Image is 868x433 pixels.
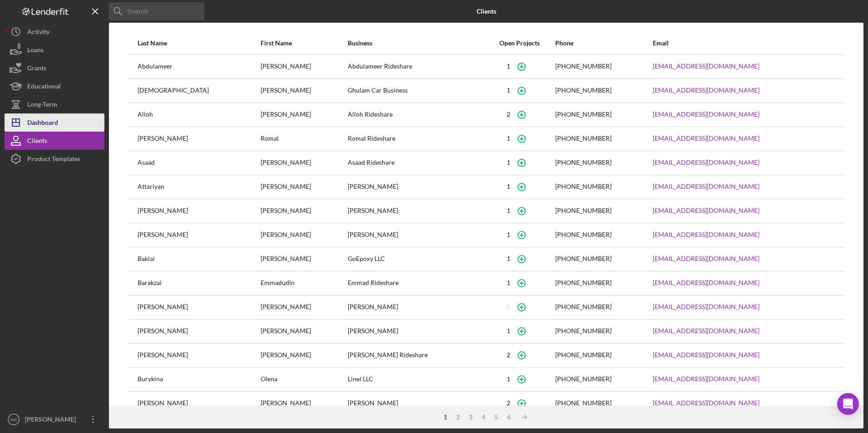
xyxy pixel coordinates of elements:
[5,95,104,113] button: Long-Term
[5,132,104,150] button: Clients
[138,103,260,126] div: Alloh
[138,39,260,47] div: Last Name
[653,207,759,214] a: [EMAIL_ADDRESS][DOMAIN_NAME]
[138,128,260,150] div: [PERSON_NAME]
[348,392,484,415] div: [PERSON_NAME]
[138,55,260,78] div: Abdulameer
[27,59,46,79] div: Grants
[653,159,759,166] a: [EMAIL_ADDRESS][DOMAIN_NAME]
[261,344,347,367] div: [PERSON_NAME]
[5,59,104,77] button: Grants
[261,320,347,343] div: [PERSON_NAME]
[507,183,510,190] div: 1
[27,132,47,152] div: Clients
[507,207,510,214] div: 1
[261,224,347,246] div: [PERSON_NAME]
[555,303,612,310] div: [PHONE_NUMBER]
[10,417,17,422] text: NN
[348,320,484,343] div: [PERSON_NAME]
[503,413,515,421] div: 6
[348,248,484,271] div: GoEpoxy LLC
[138,296,260,319] div: [PERSON_NAME]
[348,224,484,246] div: [PERSON_NAME]
[348,368,484,391] div: Linel LLC
[507,63,510,70] div: 1
[653,111,759,118] a: [EMAIL_ADDRESS][DOMAIN_NAME]
[653,327,759,335] a: [EMAIL_ADDRESS][DOMAIN_NAME]
[348,296,484,319] div: [PERSON_NAME]
[138,79,260,102] div: [DEMOGRAPHIC_DATA]
[138,368,260,391] div: Burykina
[555,63,612,70] div: [PHONE_NUMBER]
[5,23,104,41] button: Activity
[27,77,61,98] div: Educational
[507,351,510,359] div: 2
[507,159,510,166] div: 1
[138,248,260,271] div: Baklai
[5,113,104,132] button: Dashboard
[555,39,651,47] div: Phone
[5,77,104,95] button: Educational
[507,375,510,383] div: 1
[653,63,759,70] a: [EMAIL_ADDRESS][DOMAIN_NAME]
[439,413,452,421] div: 1
[452,413,464,421] div: 2
[507,87,510,94] div: 1
[555,351,612,359] div: [PHONE_NUMBER]
[261,368,347,391] div: Olena
[5,150,104,168] button: Product Templates
[348,128,484,150] div: Romal Rideshare
[348,152,484,174] div: Asaad Rideshare
[5,41,104,59] button: Loans
[555,255,612,262] div: [PHONE_NUMBER]
[555,231,612,238] div: [PHONE_NUMBER]
[138,176,260,198] div: Attariyan
[507,231,510,238] div: 1
[653,399,759,407] a: [EMAIL_ADDRESS][DOMAIN_NAME]
[555,399,612,407] div: [PHONE_NUMBER]
[507,135,510,142] div: 1
[27,113,58,134] div: Dashboard
[348,39,484,47] div: Business
[653,135,759,142] a: [EMAIL_ADDRESS][DOMAIN_NAME]
[23,410,82,431] div: [PERSON_NAME]
[5,410,104,428] button: NN[PERSON_NAME]
[507,255,510,262] div: 1
[653,375,759,383] a: [EMAIL_ADDRESS][DOMAIN_NAME]
[485,39,555,47] div: Open Projects
[261,103,347,126] div: [PERSON_NAME]
[507,303,510,310] div: 0
[555,375,612,383] div: [PHONE_NUMBER]
[261,392,347,415] div: [PERSON_NAME]
[138,320,260,343] div: [PERSON_NAME]
[507,327,510,335] div: 1
[138,272,260,295] div: Barakzai
[138,200,260,222] div: [PERSON_NAME]
[138,152,260,174] div: Asaad
[555,87,612,94] div: [PHONE_NUMBER]
[261,55,347,78] div: [PERSON_NAME]
[348,55,484,78] div: Abdulameer Rideshare
[27,150,80,170] div: Product Templates
[653,279,759,286] a: [EMAIL_ADDRESS][DOMAIN_NAME]
[348,103,484,126] div: Alloh Rideshare
[653,303,759,310] a: [EMAIL_ADDRESS][DOMAIN_NAME]
[555,279,612,286] div: [PHONE_NUMBER]
[477,413,490,421] div: 4
[507,279,510,286] div: 1
[653,231,759,238] a: [EMAIL_ADDRESS][DOMAIN_NAME]
[348,344,484,367] div: [PERSON_NAME] Rideshare
[555,207,612,214] div: [PHONE_NUMBER]
[653,183,759,190] a: [EMAIL_ADDRESS][DOMAIN_NAME]
[261,128,347,150] div: Romal
[348,176,484,198] div: [PERSON_NAME]
[27,95,57,116] div: Long-Term
[27,23,49,43] div: Activity
[555,135,612,142] div: [PHONE_NUMBER]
